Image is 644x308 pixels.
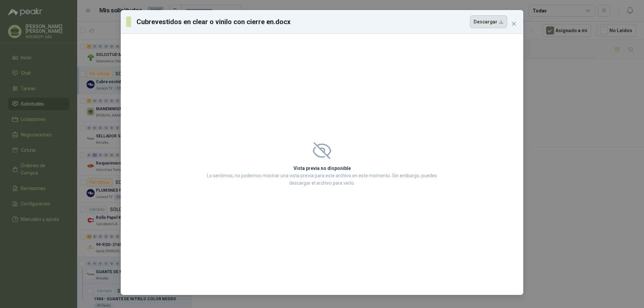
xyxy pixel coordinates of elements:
[508,18,519,29] button: Close
[205,165,439,172] h2: Vista previa no disponible
[137,17,291,27] h3: Cubrevestidos en clear o vinilo con cierre en.docx
[511,21,517,26] span: close
[470,15,507,28] button: Descargar
[205,172,439,187] p: Lo sentimos, no podemos mostrar una vista previa para este archivo en este momento. Sin embargo, ...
